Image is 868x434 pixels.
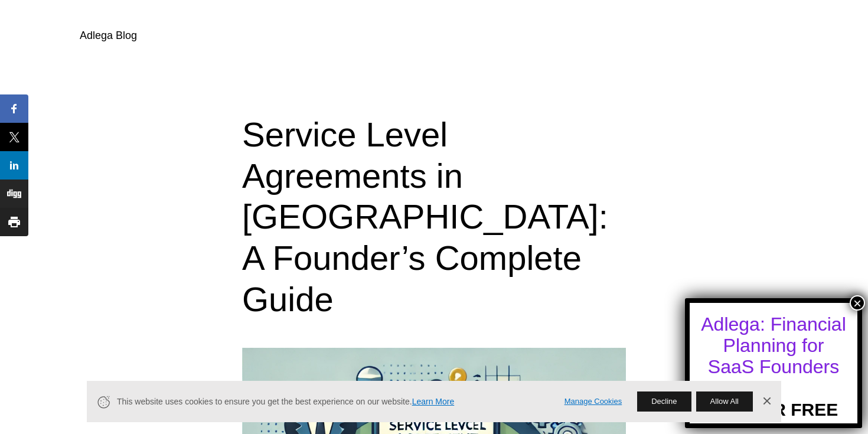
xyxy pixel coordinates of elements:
a: Dismiss Banner [758,393,775,410]
a: TRY FOR FREE [709,380,838,420]
button: Allow All [696,391,753,412]
a: Learn More [412,397,455,406]
button: Close [850,295,865,311]
h1: Service Level Agreements in [GEOGRAPHIC_DATA]: A Founder’s Complete Guide [242,114,626,319]
span: This website uses cookies to ensure you get the best experience on our website. [117,396,548,408]
a: Manage Cookies [564,396,622,408]
div: Adlega: Financial Planning for SaaS Founders [700,314,847,377]
svg: Cookie Icon [96,394,111,409]
a: Adlega Blog [80,30,137,41]
button: Decline [637,391,691,412]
